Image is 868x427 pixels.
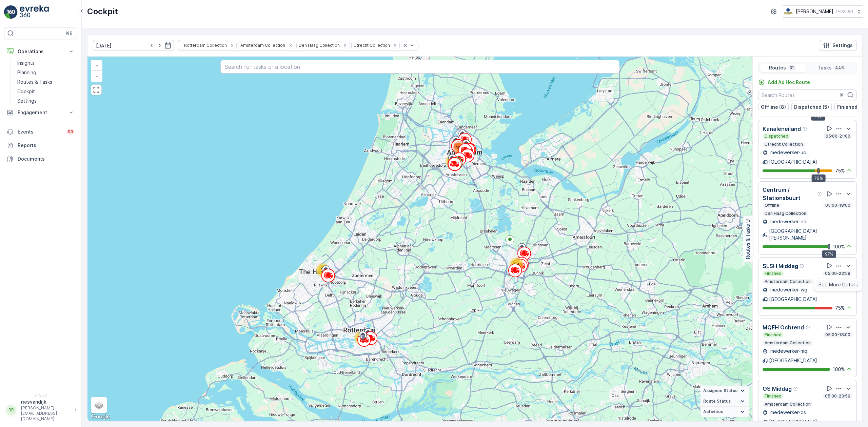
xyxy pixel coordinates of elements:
button: Operations [4,45,77,58]
p: MQFH Ochtend [763,323,804,331]
div: 194 [453,141,467,155]
a: Routes & Tasks [15,77,77,87]
p: Dispatched (5) [794,104,829,110]
p: Finished [764,332,782,338]
p: Utrecht Collection [764,142,804,147]
span: 194 [456,145,463,150]
p: 100 % [833,366,845,373]
p: Offline (8) [761,104,786,110]
p: Engagement [18,109,64,116]
p: Tasks [817,64,832,71]
p: Insights [17,60,35,66]
div: RR [6,405,17,415]
p: Routes [769,64,786,71]
p: [PERSON_NAME][EMAIL_ADDRESS][DOMAIN_NAME] [21,405,71,422]
p: 05:00-21:00 [825,134,851,139]
div: Help Tooltip Icon [793,386,798,391]
p: Centrum / Stationsbuurt [763,186,816,202]
p: Finished [764,271,782,276]
div: Help Tooltip Icon [800,263,805,269]
p: 05:00-23:59 [824,271,851,276]
div: 69 [510,258,523,271]
p: 31 [789,65,795,70]
button: Engagement [4,106,77,119]
p: Operations [18,48,64,55]
p: 75 % [835,305,845,311]
p: Reports [18,142,75,149]
button: RRriesvandijk[PERSON_NAME][EMAIL_ADDRESS][DOMAIN_NAME] [4,399,77,422]
p: Routes & Tasks [745,224,751,259]
img: basis-logo_rgb2x.png [783,8,793,15]
p: [GEOGRAPHIC_DATA] [769,296,817,303]
div: 75 [354,331,368,345]
p: Amsterdam Collection [764,340,811,346]
input: Search Routes [758,89,857,100]
span: + [95,63,98,68]
button: Offline (8) [758,103,789,111]
p: Dispatched [764,134,789,139]
div: Remove Den Haag Collection [341,43,349,48]
div: 32 [316,263,330,277]
p: [GEOGRAPHIC_DATA] [769,419,817,425]
p: Events [18,128,62,135]
div: Utrecht Collection [352,42,391,48]
div: 79% [811,113,825,121]
a: See More Details [816,280,861,289]
p: SLSH Middag [763,262,798,270]
p: medewerker-mq [769,348,807,354]
span: 69 [514,262,519,267]
a: Settings [15,96,77,106]
a: Layers [92,398,106,412]
div: Rotterdam Collection [182,42,228,48]
img: logo [4,5,18,19]
p: [GEOGRAPHIC_DATA] [769,357,817,364]
a: Open this area in Google Maps (opens a new window) [89,412,112,421]
p: [GEOGRAPHIC_DATA] [769,159,817,165]
p: ⌘B [66,30,73,36]
span: Route Status [703,399,731,404]
p: Documents [18,156,75,162]
p: 05:00-23:59 [824,393,851,399]
span: See More Details [818,281,858,288]
summary: Activities [701,407,749,417]
p: 05:00-18:00 [825,203,851,208]
a: Events99 [4,125,77,139]
input: dd/mm/yyyy [93,40,174,51]
a: Documents [4,152,77,166]
p: 100 % [833,243,845,250]
p: 445 [834,65,845,70]
p: riesvandijk [21,399,71,405]
p: Settings [832,42,853,49]
div: Den Haag Collection [297,42,341,48]
span: v 1.50.3 [4,393,77,397]
div: Remove Rotterdam Collection [229,43,236,48]
span: Assignee Status [703,388,737,393]
span: Activities [703,409,723,414]
a: Add Ad Hoc Route [758,79,810,86]
p: Settings [17,98,37,104]
p: medewerker-dh [769,218,806,225]
a: Cockpit [15,87,77,96]
p: 99 [68,129,73,135]
p: Amsterdam Collection [764,402,811,407]
img: Google [89,412,112,421]
summary: Route Status [701,396,749,407]
a: Reports [4,139,77,152]
p: Routes & Tasks [17,79,52,85]
p: medewerker-wg [769,286,807,293]
p: Den Haag Collection [764,211,807,216]
p: Cockpit [17,88,35,95]
p: Add Ad Hoc Route [768,79,810,86]
p: Cockpit [87,6,118,17]
p: Amsterdam Collection [764,279,811,284]
ul: Menu [814,279,862,291]
div: Amsterdam Collection [238,42,286,48]
p: 05:00-18:00 [825,332,851,338]
a: Zoom Out [92,71,102,81]
button: [PERSON_NAME](+02:00) [783,5,863,18]
div: 79% [812,175,826,182]
p: Finished (17) [837,104,867,110]
a: Planning [15,68,77,77]
button: Dispatched (5) [791,103,832,111]
input: Search for tasks or a location [220,60,619,74]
